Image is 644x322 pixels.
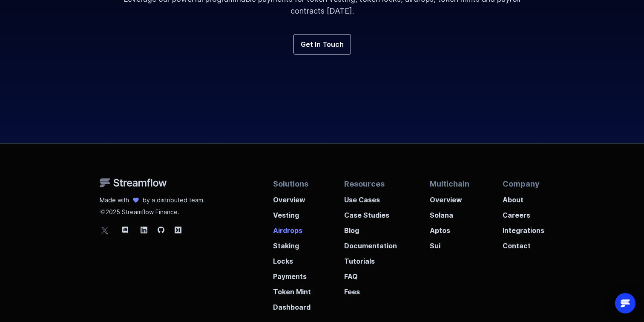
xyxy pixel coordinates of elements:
[503,190,544,205] a: About
[293,34,351,55] a: Get In Touch
[344,251,397,266] a: Tutorials
[344,205,397,220] a: Case Studies
[344,236,397,251] a: Documentation
[273,297,311,312] a: Dashboard
[143,196,205,204] p: by a distributed team.
[503,205,544,220] a: Careers
[344,190,397,205] a: Use Cases
[430,190,469,205] a: Overview
[344,178,397,190] p: Resources
[273,251,311,266] a: Locks
[430,236,469,251] a: Sui
[503,236,544,251] a: Contact
[100,204,205,216] p: 2025 Streamflow Finance.
[100,196,129,204] p: Made with
[344,220,397,236] a: Blog
[503,178,544,190] p: Company
[273,266,311,282] a: Payments
[430,178,469,190] p: Multichain
[615,293,635,313] div: Open Intercom Messenger
[100,178,167,187] img: Streamflow Logo
[344,266,397,282] a: FAQ
[344,282,397,297] a: Fees
[273,178,311,190] p: Solutions
[273,220,311,236] a: Airdrops
[273,205,311,220] a: Vesting
[430,205,469,220] a: Solana
[430,220,469,236] a: Aptos
[273,190,311,205] a: Overview
[273,236,311,251] a: Staking
[503,220,544,236] a: Integrations
[273,282,311,297] a: Token Mint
